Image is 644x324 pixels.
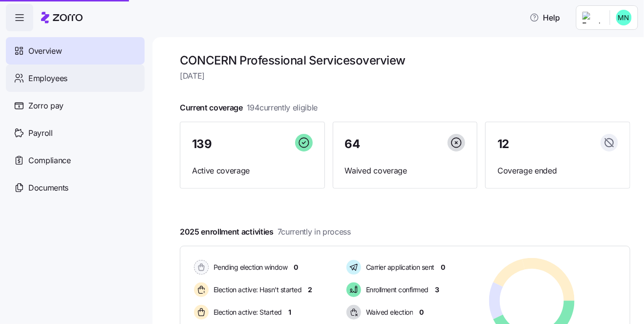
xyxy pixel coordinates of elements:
span: Waived coverage [345,165,466,177]
span: Employees [28,72,67,85]
button: Help [522,8,568,27]
span: 1 [288,307,291,317]
span: Waived election [363,307,413,317]
span: Current coverage [180,102,318,114]
span: Pending election window [211,262,288,272]
span: Help [530,12,560,23]
span: Enrollment confirmed [363,285,429,295]
span: Payroll [28,127,53,139]
h1: CONCERN Professional Services overview [180,53,630,68]
a: Compliance [6,147,145,174]
span: 0 [441,262,445,272]
img: Employer logo [582,12,602,23]
span: Coverage ended [497,165,618,177]
span: 0 [294,262,299,272]
a: Documents [6,174,145,201]
span: 194 currently eligible [247,102,318,114]
span: Compliance [28,154,71,167]
span: 139 [192,138,212,150]
span: 12 [497,138,509,150]
span: Election active: Started [211,307,282,317]
span: 3 [435,285,439,295]
a: Zorro pay [6,92,145,119]
span: 2025 enrollment activities [180,226,351,238]
span: [DATE] [180,70,630,82]
span: Active coverage [192,165,313,177]
a: Employees [6,65,145,92]
span: Election active: Hasn't started [211,285,302,295]
a: Overview [6,37,145,65]
span: 2 [308,285,313,295]
span: Documents [28,182,68,194]
span: 0 [419,307,424,317]
span: Zorro pay [28,100,64,112]
span: 7 currently in process [278,226,351,238]
span: Overview [28,45,62,57]
span: 64 [345,138,360,150]
img: b0ee0d05d7ad5b312d7e0d752ccfd4ca [616,10,632,25]
span: Carrier application sent [363,262,434,272]
a: Payroll [6,119,145,147]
